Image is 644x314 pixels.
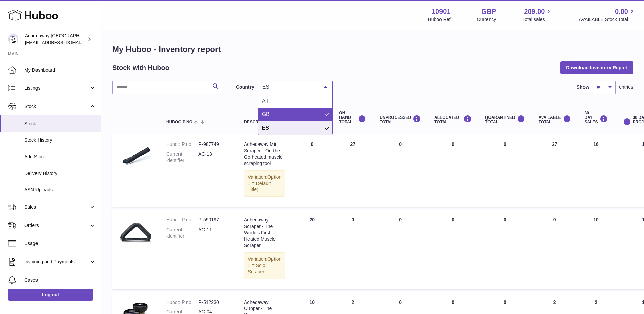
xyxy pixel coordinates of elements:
td: 20 [292,210,332,289]
div: 30 DAY SALES [585,111,608,125]
div: Variation: [244,252,285,279]
div: ALLOCATED Total [434,115,472,124]
dt: Current identifier [166,151,198,164]
div: Achedaway Scraper - The World’s First Heated Muscle Scraper [244,217,285,248]
img: admin@newpb.co.uk [8,34,18,44]
td: 0 [373,210,428,289]
label: Show [577,84,589,90]
span: Usage [24,240,96,247]
span: [EMAIL_ADDRESS][DOMAIN_NAME] [25,40,99,45]
button: Download Inventory Report [560,61,633,74]
td: 0 [292,134,332,207]
div: Achedaway [GEOGRAPHIC_DATA] [25,33,86,46]
span: Description [244,120,272,124]
td: 0 [428,134,478,207]
td: 0 [373,134,428,207]
span: Option 1 = Solo Scraper; [248,256,281,274]
td: 10 [578,210,615,289]
dt: Huboo P no [166,217,198,223]
dt: Current identifier [166,227,198,239]
td: 27 [332,134,373,207]
dd: P-590197 [198,217,231,223]
strong: GBP [481,7,496,16]
span: Orders [24,222,89,229]
div: QUARANTINED Total [485,115,525,124]
span: My Dashboard [24,67,96,73]
span: Sales [24,204,89,210]
span: Stock [24,121,96,127]
label: Country [236,84,254,90]
span: Delivery History [24,170,96,177]
span: Listings [24,85,89,91]
span: entries [619,84,633,90]
span: Stock History [24,137,96,143]
td: 0 [332,210,373,289]
a: Log out [8,289,93,301]
div: Currency [477,16,496,23]
a: 209.00 Total sales [522,7,552,23]
dd: P-987749 [198,141,231,148]
span: 0 [504,217,506,223]
dd: AC-13 [198,151,231,164]
span: Huboo P no [166,120,192,124]
div: UNPROCESSED Total [380,115,421,124]
span: Stock [24,103,89,110]
span: 0.00 [615,7,628,16]
dd: AC-11 [198,227,231,239]
span: Invoicing and Payments [24,259,89,265]
dt: Huboo P no [166,141,198,148]
span: Add Stock [24,154,96,160]
img: product image [119,141,153,175]
span: ES [261,84,319,90]
div: AVAILABLE Total [539,115,571,124]
span: GB [262,111,270,117]
h1: My Huboo - Inventory report [112,44,633,55]
strong: 10901 [432,7,451,16]
span: Total sales [522,16,552,23]
span: AVAILABLE Stock Total [579,16,636,23]
a: 0.00 AVAILABLE Stock Total [579,7,636,23]
span: ES [262,125,269,131]
td: 0 [532,210,578,289]
div: Variation: [244,170,285,197]
div: Huboo Ref [428,16,451,23]
td: 0 [428,210,478,289]
span: Cases [24,277,96,283]
div: ON HAND Total [339,111,366,125]
img: product image [119,217,153,251]
span: 209.00 [524,7,545,16]
td: 16 [578,134,615,207]
dd: P-512230 [198,299,231,306]
span: ASN Uploads [24,187,96,193]
h2: Stock with Huboo [112,63,169,72]
span: Option 1 = Default Title; [248,174,281,192]
td: 27 [532,134,578,207]
dt: Huboo P no [166,299,198,306]
span: All [262,98,268,104]
span: 0 [504,299,506,305]
span: 0 [504,141,506,147]
div: Achedaway Mini Scraper：On-the-Go heated muscle scraping tool [244,141,285,167]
